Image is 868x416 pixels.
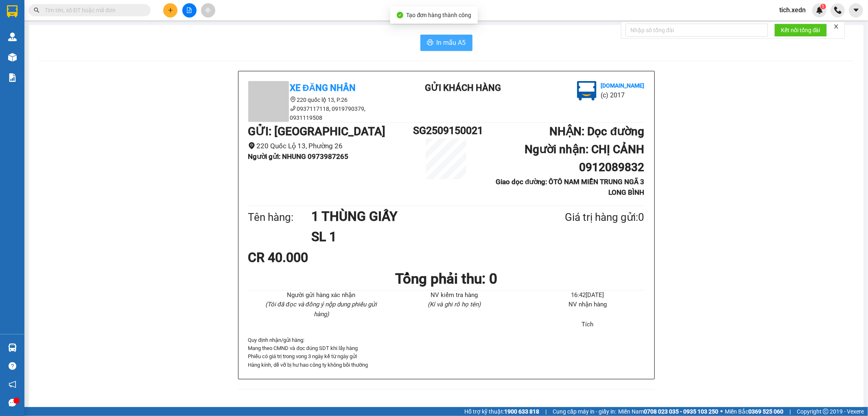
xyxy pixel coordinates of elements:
[8,73,17,82] img: solution-icon
[644,408,718,415] strong: 0708 023 035 - 0935 103 250
[428,301,481,308] i: (Kí và ghi rõ họ tên)
[407,12,472,18] span: Tạo đơn hàng thành công
[773,5,812,15] span: tich.xedn
[816,7,823,14] img: icon-new-feature
[9,381,16,388] span: notification
[425,83,501,93] b: Gửi khách hàng
[8,53,17,62] img: warehouse-icon
[163,3,177,18] button: plus
[531,300,644,310] li: NV nhận hàng
[248,344,645,369] p: Mang theo CMND và đọc đúng SDT khi lấy hàng Phiếu có giá trị trong vong 3 ngày kể từ ngày gửi Hàn...
[10,53,36,91] b: Xe Đăng Nhân
[397,12,403,18] span: check-circle
[311,227,525,247] h1: SL 1
[7,5,17,18] img: logo-vxr
[248,268,645,290] h1: Tổng phải thu: 0
[545,407,547,416] span: |
[820,4,826,9] sup: 1
[577,81,597,101] img: logo.jpg
[525,209,644,226] div: Giá trị hàng gửi: 0
[601,82,644,89] b: [DOMAIN_NAME]
[849,3,863,18] button: caret-down
[549,125,644,138] b: NHẬN : Dọc đường
[290,97,296,102] span: environment
[553,407,616,416] span: Cung cấp máy in - giấy in:
[34,7,39,13] span: search
[311,206,525,227] h1: 1 THÙNG GIẤY
[248,95,395,104] li: 220 quốc lộ 13, P.26
[437,37,466,48] span: In mẫu A5
[398,291,511,300] li: NV kiểm tra hàng
[9,362,16,370] span: question-circle
[853,7,860,14] span: caret-down
[504,408,539,415] strong: 1900 633 818
[9,399,16,407] span: message
[168,7,173,13] span: plus
[601,90,644,100] li: (c) 2017
[290,106,296,111] span: phone
[201,3,215,18] button: aim
[265,291,378,300] li: Người gửi hàng xác nhận
[496,178,644,197] b: Giao dọc đường: ÔTÔ NAM MIỀN TRUNG NGÃ 3 LONG BÌNH
[68,31,112,37] b: [DOMAIN_NAME]
[427,39,433,47] span: printer
[748,408,783,415] strong: 0369 525 060
[8,33,17,41] img: warehouse-icon
[420,35,472,51] button: printerIn mẫu A5
[68,39,112,49] li: (c) 2017
[625,24,768,37] input: Nhập số tổng đài
[833,24,839,29] span: close
[774,24,827,37] button: Kết nối tổng đài
[248,104,395,122] li: 0937117118, 0919790379, 0931119508
[205,7,211,13] span: aim
[50,12,81,50] b: Gửi khách hàng
[525,143,644,174] b: Người nhận : CHỊ CẢNH 0912089832
[290,83,356,93] b: Xe Đăng Nhân
[186,7,192,13] span: file-add
[531,320,644,330] li: Tích
[531,291,644,300] li: 16:42[DATE]
[248,125,386,138] b: GỬI : [GEOGRAPHIC_DATA]
[618,407,718,416] span: Miền Nam
[248,141,413,152] li: 220 Quốc Lộ 13, Phường 26
[789,407,791,416] span: |
[413,123,479,139] h1: SG2509150021
[248,247,379,268] div: CR 40.000
[248,336,645,370] div: Quy định nhận/gửi hàng :
[248,152,349,161] b: Người gửi : NHUNG 0973987265
[781,26,820,35] span: Kết nối tổng đài
[265,301,377,318] i: (Tôi đã đọc và đồng ý nộp dung phiếu gửi hàng)
[8,343,17,352] img: warehouse-icon
[464,407,539,416] span: Hỗ trợ kỹ thuật:
[822,4,824,9] span: 1
[88,10,108,30] img: logo.jpg
[823,409,829,414] span: copyright
[725,407,783,416] span: Miền Bắc
[720,410,723,413] span: ⚪️
[182,3,197,18] button: file-add
[248,209,312,226] div: Tên hàng:
[248,142,255,149] span: environment
[834,7,842,14] img: phone-icon
[45,6,141,15] input: Tìm tên, số ĐT hoặc mã đơn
